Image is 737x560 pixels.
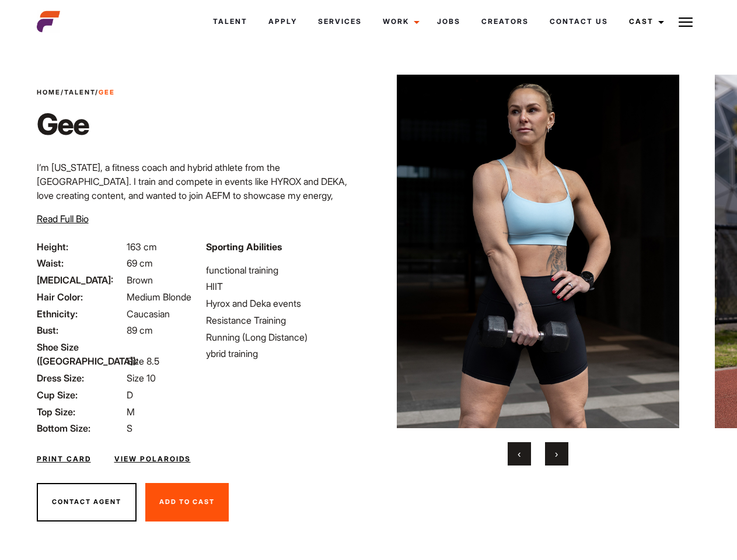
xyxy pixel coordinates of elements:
a: Contact Us [539,6,619,37]
span: Shoe Size ([GEOGRAPHIC_DATA]): [37,340,124,368]
span: Ethnicity: [37,307,124,321]
a: Home [37,88,61,96]
span: Size 8.5 [127,355,159,367]
li: Hyrox and Deka events [206,296,361,310]
span: / / [37,87,115,97]
span: Waist: [37,256,124,270]
img: Burger icon [679,15,693,29]
img: cropped-aefm-brand-fav-22-square.png [37,10,60,33]
a: Services [308,6,372,37]
span: Previous [518,448,521,460]
li: Running (Long Distance) [206,330,361,344]
a: Jobs [427,6,471,37]
button: Add To Cast [145,483,229,521]
span: Add To Cast [159,498,215,506]
span: Cup Size: [37,388,124,402]
span: Next [555,448,558,460]
a: Talent [64,88,95,96]
span: Medium Blonde [127,291,191,303]
li: functional training [206,263,361,277]
a: Cast [619,6,671,37]
strong: Gee [99,88,115,96]
button: Contact Agent [37,483,137,521]
span: S [127,422,132,434]
li: ybrid training [206,346,361,360]
span: Hair Color: [37,290,124,304]
a: View Polaroids [114,454,191,464]
a: Talent [202,6,258,37]
span: Brown [127,274,153,286]
span: Caucasian [127,308,170,320]
span: Size 10 [127,372,156,384]
strong: Sporting Abilities [206,241,282,253]
a: Print Card [37,454,91,464]
span: Bust: [37,323,124,337]
span: 163 cm [127,241,157,253]
span: 89 cm [127,324,153,336]
li: HIIT [206,279,361,293]
span: Bottom Size: [37,421,124,435]
span: M [127,406,135,418]
a: Work [372,6,427,37]
span: 69 cm [127,257,153,269]
a: Apply [258,6,308,37]
span: Read Full Bio [37,213,89,225]
span: Top Size: [37,405,124,419]
h1: Gee [37,107,115,142]
span: [MEDICAL_DATA]: [37,273,124,287]
a: Creators [471,6,539,37]
button: Read Full Bio [37,212,89,226]
span: Dress Size: [37,371,124,385]
span: D [127,389,133,401]
p: I’m [US_STATE], a fitness coach and hybrid athlete from the [GEOGRAPHIC_DATA]. I train and compet... [37,160,362,216]
li: Resistance Training [206,313,361,327]
span: Height: [37,240,124,254]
